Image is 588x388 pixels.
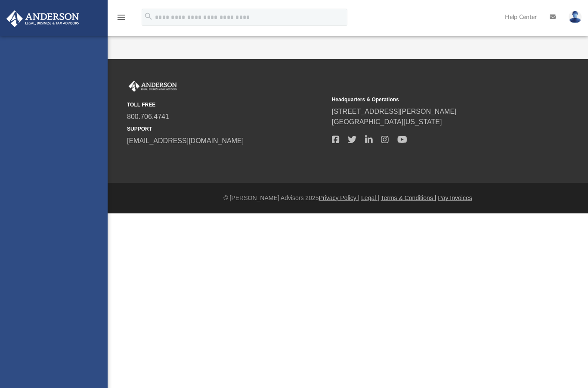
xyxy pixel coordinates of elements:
div: © [PERSON_NAME] Advisors 2025 [108,194,588,203]
a: [STREET_ADDRESS][PERSON_NAME] [332,108,457,115]
img: Anderson Advisors Platinum Portal [127,81,179,92]
a: menu [116,16,127,22]
a: [GEOGRAPHIC_DATA][US_STATE] [332,118,442,125]
small: TOLL FREE [127,101,326,109]
a: 800.706.4741 [127,113,169,120]
i: menu [116,12,127,22]
a: Pay Invoices [438,194,472,201]
a: Privacy Policy | [319,194,360,201]
a: Terms & Conditions | [381,194,436,201]
small: SUPPORT [127,125,326,133]
img: Anderson Advisors Platinum Portal [4,10,82,27]
a: Legal | [361,194,379,201]
img: User Pic [569,11,582,23]
i: search [144,12,153,21]
small: Headquarters & Operations [332,96,531,103]
a: [EMAIL_ADDRESS][DOMAIN_NAME] [127,137,244,144]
